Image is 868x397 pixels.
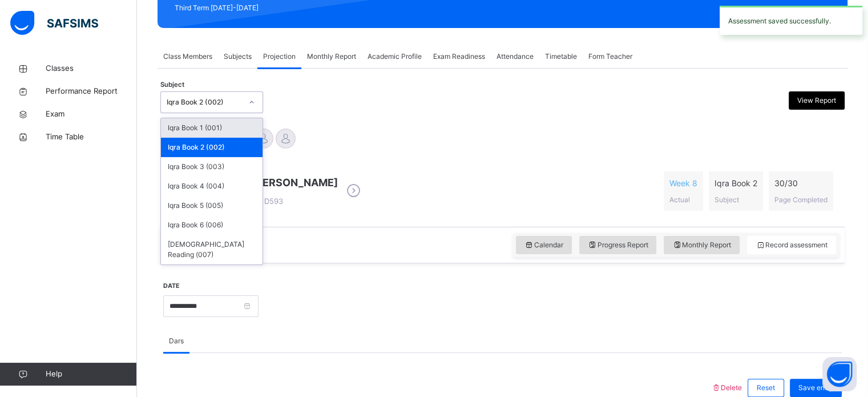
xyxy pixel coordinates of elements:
span: Performance Report [46,86,137,97]
span: Subjects [224,51,252,62]
div: Iqra Book 4 (004) [161,177,263,196]
div: Iqra Book 5 (005) [161,196,263,215]
span: Page Completed [774,195,827,204]
span: Class Members [163,51,212,62]
span: Iqra Book 2 [714,177,757,189]
span: D593 [252,197,283,206]
span: Academic Profile [368,51,422,62]
span: Help [46,368,136,380]
div: Iqra Book 3 (003) [161,157,263,177]
span: Time Table [46,131,137,143]
span: Attendance [496,51,534,62]
span: [PERSON_NAME] [252,175,338,190]
span: Subject [714,195,739,204]
span: Monthly Report [307,51,356,62]
span: Delete [711,383,742,392]
span: Actual [669,195,690,204]
span: 30 / 30 [774,177,827,189]
span: View Report [797,95,836,106]
div: Assessment saved successfully. [720,6,862,35]
span: Exam Readiness [433,51,485,62]
span: Timetable [545,51,577,62]
span: Calendar [524,240,563,250]
span: Form Teacher [588,51,632,62]
span: Exam [46,109,137,120]
div: Iqra Book 2 (002) [167,97,242,107]
label: Date [163,282,180,291]
img: safsims [10,11,98,35]
span: Reset [757,383,775,393]
div: Iqra Book 2 (002) [161,138,263,157]
span: Projection [263,51,296,62]
div: [DEMOGRAPHIC_DATA] Reading (007) [161,235,263,264]
span: Dars [169,336,184,346]
span: Save entry [798,383,833,393]
div: Iqra Book 6 (006) [161,215,263,235]
span: Record assessment [756,240,827,250]
div: Iqra Book 1 (001) [161,118,263,138]
button: Open asap [822,357,857,391]
span: Monthly Report [672,240,731,250]
span: Classes [46,63,137,74]
span: Week 8 [669,177,697,189]
span: Progress Report [588,240,648,250]
span: Subject [160,80,184,90]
